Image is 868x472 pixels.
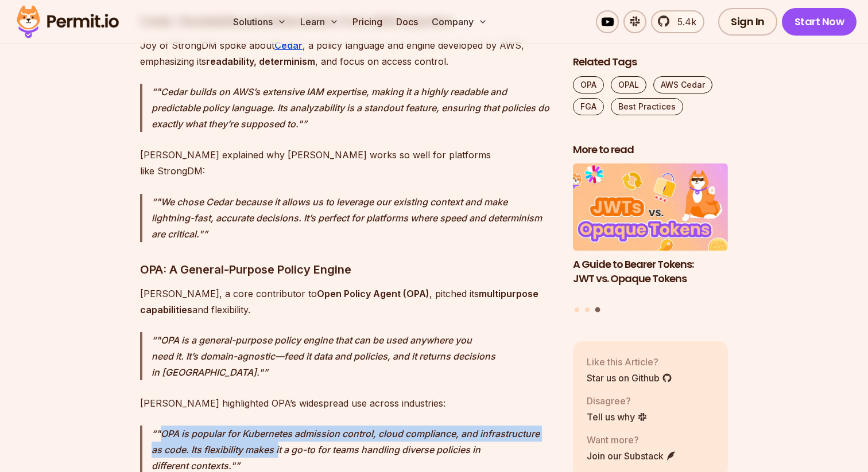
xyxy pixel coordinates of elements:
a: Best Practices [611,98,683,115]
p: "We chose Cedar because it allows us to leverage our existing context and make lightning-fast, ac... [152,194,555,242]
a: OPAL [611,76,646,93]
h2: Related Tags [573,55,728,69]
h3: OPA: A General-Purpose Policy Engine [140,260,555,279]
a: Star us on Github [587,371,672,385]
a: Tell us why [587,410,648,424]
li: 3 of 3 [573,164,728,301]
a: OPA [573,76,604,93]
p: "OPA is a general-purpose policy engine that can be used anywhere you need it. It’s domain-agnost... [152,332,555,380]
p: Like this Article? [587,355,672,369]
a: FGA [573,98,604,115]
a: Sign In [718,8,777,36]
a: Cedar [274,40,303,51]
button: Go to slide 3 [595,307,600,313]
a: AWS Cedar [653,76,712,93]
p: [PERSON_NAME] explained why [PERSON_NAME] works so well for platforms like StrongDM: [140,147,555,179]
p: Want more? [587,433,676,447]
p: Disagree? [587,394,648,408]
p: Joy of StrongDM spoke about , a policy language and engine developed by AWS, emphasizing its , an... [140,37,555,69]
strong: Open Policy Agent (OPA) [317,288,429,299]
button: Learn [296,10,343,33]
strong: multipurpose capabilities [140,288,538,315]
button: Go to slide 2 [585,307,590,312]
img: Permit logo [11,2,124,41]
p: [PERSON_NAME], a core contributor to , pitched its and flexibility. [140,286,555,318]
span: 5.4k [671,15,696,29]
button: Company [427,10,492,33]
a: 5.4k [651,10,704,33]
button: Go to slide 1 [575,307,579,312]
strong: readability, determinism [206,56,315,67]
h3: A Guide to Bearer Tokens: JWT vs. Opaque Tokens [573,258,728,286]
a: Start Now [782,8,857,36]
img: A Guide to Bearer Tokens: JWT vs. Opaque Tokens [573,164,728,251]
h2: More to read [573,143,728,157]
a: Join our Substack [587,449,676,463]
a: Pricing [348,10,387,33]
button: Solutions [228,10,291,33]
p: "Cedar builds on AWS’s extensive IAM expertise, making it a highly readable and predictable polic... [152,84,555,132]
a: Docs [392,10,423,33]
div: Posts [573,164,728,314]
p: [PERSON_NAME] highlighted OPA’s widespread use across industries: [140,395,555,411]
